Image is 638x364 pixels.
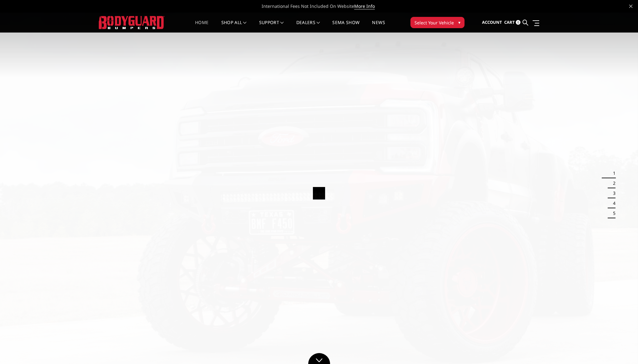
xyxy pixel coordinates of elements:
button: Select Your Vehicle [410,17,465,28]
span: 0 [516,20,520,25]
span: ▾ [458,19,460,26]
span: Select Your Vehicle [414,19,454,26]
a: Support [259,20,284,33]
span: Account [482,19,502,25]
button: 5 of 5 [609,208,615,218]
a: Cart 0 [504,14,520,31]
button: 2 of 5 [609,178,615,188]
button: 4 of 5 [609,198,615,208]
a: Home [195,20,208,33]
span: Cart [504,19,515,25]
a: News [372,20,385,33]
a: Account [482,14,502,31]
a: Click to Down [308,353,330,364]
a: shop all [221,20,247,33]
img: BODYGUARD BUMPERS [99,16,164,29]
a: Dealers [296,20,320,33]
button: 1 of 5 [609,168,615,178]
button: 3 of 5 [609,188,615,198]
a: SEMA Show [332,20,359,33]
a: More Info [354,3,375,9]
